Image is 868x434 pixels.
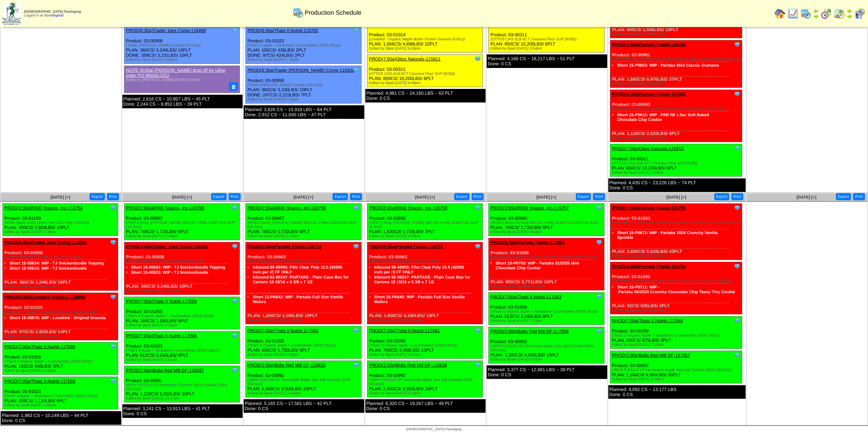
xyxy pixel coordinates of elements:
div: (Trader [PERSON_NAME] Cookies (24-6oz)) [126,259,240,263]
div: Edited by Bpali [DATE] 9:48pm [369,81,483,85]
button: Export [454,193,470,200]
a: PROD(2:00a)RIND Snacks, Inc-116759 [369,205,447,211]
img: Tooltip [734,91,741,97]
img: calendarinout.gif [834,8,845,19]
img: Tooltip [110,239,117,246]
div: Product: 03-01023 PLAN: 100CS / 438LBS / 2PLT DONE: 97CS / 424LBS / 2PLT [246,26,361,64]
div: Edited by Bpali [DATE] 8:18pm [612,82,742,86]
a: PROD(2:00p)Bobs Red Mill GF-115636 [369,363,447,368]
img: zoroco-logo-small.webp [2,2,21,25]
a: Short 15-PA642: WIP - Partake Full Size Vanilla Wafers [253,295,343,304]
a: PROD(4:00a)Partake Foods-116752 [369,244,443,249]
div: (RIND-Chewy [PERSON_NAME] Skin-On 3-Way Dried Fruit SUP (6-3oz)) [369,221,483,229]
div: Edited by Bpali [DATE] 8:14pm [4,285,118,289]
div: Product: 03-00860 PLAN: 765CS / 1,720LBS / 6PLT [489,204,604,236]
button: Print [731,193,743,200]
img: arrowleft.gif [847,8,852,14]
div: (Lovebird - Organic Original Protein Granola (6-8oz)) [4,310,118,314]
img: Tooltip [734,41,741,48]
div: (That's It Organic Apple + Crunchables (200/0.35oz)) [369,343,483,348]
div: Product: 03-01055 PLAN: 400CS / 1,750LBS / 6PLT [246,326,361,359]
div: Planned: 4,160 CS ~ 18,217 LBS ~ 51 PLT Done: 0 CS [487,54,607,68]
div: (PARTAKE – Confetti Sprinkle Mini Crunchy Cookies (10-0.67oz/6-6.7oz) ) [612,221,742,229]
img: Tooltip [231,243,238,250]
a: [DATE] [+] [415,195,435,200]
img: Tooltip [474,204,481,211]
div: Product: 03-00961 PLAN: 1,665CS / 6,976LBS / 37PLT [610,40,742,88]
a: PROD(2:00p)Bobs Red Mill GF-117056 [490,329,568,334]
div: Product: 03-01015 PLAN: 975CS / 2,925LBS / 14PLT [3,293,118,340]
button: Export [836,193,851,200]
a: Short 15-P0672: WIP - Partake 2024 Crunchy Vanilla Sprinkle [617,230,718,240]
img: Tooltip [231,27,238,34]
div: Product: 03-01055 PLAN: 192CS / 840LBS / 3PLT [3,342,118,375]
a: Short 15-00670: WIP - Lovebird - Original Granola [10,315,106,320]
div: ( BRM P101216 GF Homestyle Maple Sea Salt Granola SUPs (6/11oz)) [612,368,742,372]
span: Logged in as Bpali [24,10,81,17]
div: Product: 03-00958 PLAN: 360CS / 3,240LBS / 10PLT DONE: 247CS / 2,223LBS / 7PLT [246,66,361,104]
a: PROD(7:00a)Thats It Nutriti-117060 [247,328,318,333]
div: Edited by Bpali [DATE] 3:54pm [490,46,604,51]
a: PROD(5:00a)Lovebird Foods L-116896 [4,295,85,300]
div: Product: 03-00992 PLAN: 2,400CS / 9,900LBS / 20PLT [367,361,483,397]
div: Product: 03-00958 PLAN: 360CS / 3,240LBS / 10PLT DONE: 359CS / 3,231LBS / 10PLT [124,26,240,64]
button: Export [714,193,730,200]
div: Edited by Bpali [DATE] 8:18pm [612,171,742,175]
img: arrowleft.gif [813,8,819,14]
div: (Trader [PERSON_NAME] Cookies (24-6oz)) [4,255,118,259]
a: PROD(6:00a)Thats It Nutriti-116782 [247,28,318,33]
div: (That's It Organic Apple + Strawberry Crunchables (200/0.35oz)) [612,334,742,338]
div: Product: 03-01023 PLAN: 256CS / 1,120LBS / 5PLT [3,377,118,409]
div: Product: 03-00311 PLAN: 850CS / 10,200LBS / 6PLT [489,20,604,53]
a: PROD(4:00a)Trader Joes Comp-116092 [126,244,208,249]
img: Tooltip [110,204,117,211]
div: (RIND Apple Chips Dried Fruit Club Pack (18-9oz)) [4,221,118,225]
div: (That's It Organic Apple + Strawberry Crunchables (200/0.35oz)) [490,310,604,314]
div: Planned: 4,981 CS ~ 24,160 LBS ~ 63 PLT Done: 0 CS [365,89,486,103]
div: Edited by Bpali [DATE] 8:44pm [490,230,604,234]
div: Edited by Bpali [DATE] 8:12pm [247,234,361,238]
a: Inbound 02-00247: PARTAKE - Plain Case Box for Cartons 10 15/16 x 5 3/8 x 7 1/2 [374,275,471,284]
span: Production Schedule [304,9,361,16]
a: PROD(4:30a)Partake Foods-115841 [612,92,686,97]
div: Edited by Bpali [DATE] 10:37pm [126,396,240,401]
span: [DATE] [+] [797,195,816,200]
a: PROD(7:00a)Thats It Nutriti-117061 [369,328,440,333]
div: (PARTAKE Crunchy Chocolate Chip Teeny Tiny Cookies (12/12oz) ) [612,279,742,283]
div: (That's It Apple + Strawberry Crunchables (200/0.35oz)) [4,394,118,398]
a: PROD(3:00a)Partake Foods-117052 [490,240,565,245]
div: (RIND-Chewy [PERSON_NAME] Skin-On 3-Way Dried Fruit SUP (12-3oz)) [247,221,361,229]
div: Product: 03-00963 PLAN: 1,600CS / 4,190LBS / 10PLT [246,242,361,324]
div: (Partake 2024 BULK Crunchy CC Mini Cookies (100-0.67oz)) [490,255,604,259]
div: Edited by Bpali [DATE] 9:56pm [247,353,361,357]
div: Edited by Bpali [DATE] 8:18pm [612,136,742,140]
img: Tooltip [474,243,481,250]
img: arrowright.gif [847,14,852,19]
div: (That's It Apple + Strawberry Crunchables (200/0.35oz)) [247,43,361,48]
a: Short 15-00634: WIP - TJ Snickerdoodle Topping [131,265,226,270]
img: Tooltip [353,243,360,250]
button: Print [229,193,241,200]
a: PROD(7:00a)Ottos Naturals-115813 [612,146,684,151]
div: Edited by Bpali [DATE] 9:57pm [369,353,483,357]
div: Edited by Bpali [DATE] 4:49pm [4,403,118,407]
div: Product: 03-01063 PLAN: 2,600CS / 6,526LBS / 43PLT [610,204,742,260]
a: Short 15-00633: WIP - TJ Snickerdoodle [131,270,208,275]
a: PROD(7:00a)Ottos Naturals-115811 [369,56,441,62]
img: Tooltip [353,27,360,34]
div: Planned: 3,826 CS ~ 15,918 LBS ~ 64 PLT Done: 2,912 CS ~ 11,650 LBS ~ 47 PLT [244,105,364,119]
div: Planned: 3,377 CS ~ 12,681 LBS ~ 39 PLT Done: 0 CS [487,365,607,379]
div: Edited by Bpali [DATE] 7:02pm [247,97,361,101]
div: Product: 03-01059 PLAN: 200CS / 875LBS / 3PLT [610,316,742,349]
button: Export [211,193,227,200]
div: (RIND-Chewy [PERSON_NAME] Skin-On 3-Way Dried Fruit SUP (12-3oz)) [126,221,240,229]
a: Inbound 02-00247: PARTAKE - Plain Case Box for Cartons 10 15/16 x 5 3/8 x 7 1/2 [253,275,349,284]
div: Edited by Bpali [DATE] 8:44pm [126,234,240,238]
div: Planned: 4,092 CS ~ 13,177 LBS Done: 0 CS [608,385,746,399]
a: Short 15-P0712: WIP ‐ Partake 06/2025 Crunchy Chocolate Chip Teeny Tiny Cookie [617,285,735,294]
div: Edited by Bpali [DATE] 4:50pm [4,369,118,373]
div: Edited by Bpali [DATE] 10:40pm [247,391,361,395]
img: calendarcustomer.gif [854,8,865,19]
a: [DATE] [+] [537,195,556,200]
div: Edited by Bpali [DATE] 4:51pm [126,358,240,362]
